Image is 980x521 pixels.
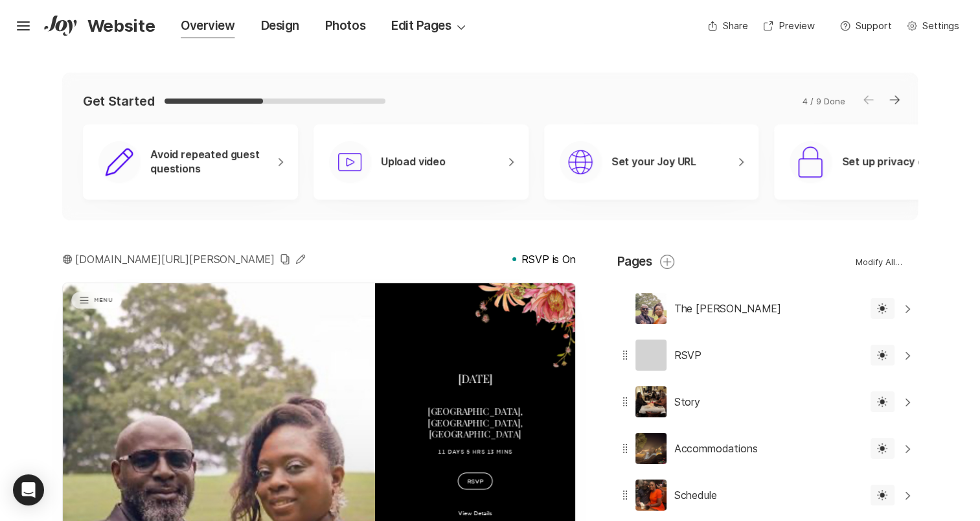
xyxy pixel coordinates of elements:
[87,16,155,36] p: Website
[391,17,469,35] div: Edit Pages
[841,155,955,169] p: Set up privacy options
[617,253,652,271] p: Pages
[260,17,299,35] div: Design
[181,17,234,35] div: Overview
[674,394,700,410] p: Story
[611,155,696,169] p: Set your Joy URL
[856,256,902,268] p: Modify All…
[674,347,701,363] p: RSVP
[57,425,455,516] p: [PERSON_NAME] & Fransh
[674,441,758,456] p: Accommodations
[832,16,899,36] button: Support
[700,16,755,36] button: Share
[674,301,781,316] p: The [PERSON_NAME]
[624,161,878,187] p: [DATE]
[719,345,782,376] button: RSVP
[16,16,107,47] button: MENU
[803,95,845,107] p: 4 / 9 Done
[512,251,575,267] a: RSVP is On
[899,16,967,36] a: Settings
[720,407,782,461] a: View Details
[720,407,782,430] p: View Details
[624,301,878,314] p: 11 days 5 hrs 13 mins
[325,17,365,35] div: Photos
[75,251,275,267] p: [DOMAIN_NAME][URL][PERSON_NAME]
[381,155,446,169] p: Upload video
[83,93,154,109] p: Get Started
[13,474,44,505] div: Open Intercom Messenger
[624,223,878,285] p: [GEOGRAPHIC_DATA], [GEOGRAPHIC_DATA], [GEOGRAPHIC_DATA]
[674,487,717,503] p: Schedule
[755,16,822,36] a: Preview
[150,148,265,176] p: Avoid repeated guest questions
[521,251,575,267] p: RSVP is On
